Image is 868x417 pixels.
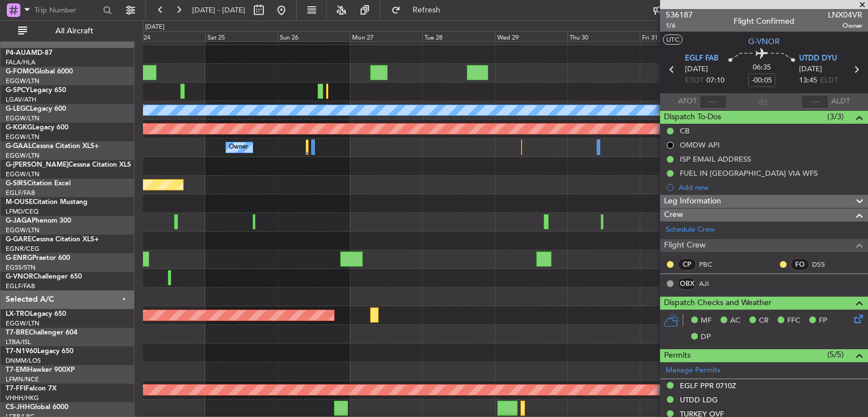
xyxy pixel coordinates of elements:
[680,381,736,390] div: EGLF PPR 0710Z
[6,124,32,131] span: G-KGKG
[799,53,837,64] span: UTDD DYU
[350,31,422,41] div: Mon 27
[6,77,40,85] a: EGGW/LTN
[6,189,35,197] a: EGLF/FAB
[679,183,862,192] div: Add new
[6,329,77,336] a: T7-BREChallenger 604
[6,367,75,373] a: T7-EMIHawker 900XP
[132,31,205,41] div: Fri 24
[664,349,691,362] span: Permits
[680,154,751,164] div: ISP EMAIL ADDRESS
[6,357,41,365] a: DNMM/LOS
[12,22,123,40] button: All Aircraft
[664,239,706,252] span: Flight Crew
[791,258,809,271] div: FO
[6,319,40,328] a: EGGW/LTN
[827,349,844,360] span: (5/5)
[6,255,32,262] span: G-ENRG
[664,111,721,124] span: Dispatch To-Dos
[700,95,727,108] input: --:--
[678,258,696,271] div: CP
[229,139,248,156] div: Owner
[678,277,696,290] div: OBX
[6,199,88,206] a: M-OUSECitation Mustang
[831,96,850,107] span: ALDT
[6,348,37,355] span: T7-N1960
[145,23,164,32] div: [DATE]
[403,6,450,14] span: Refresh
[6,375,39,384] a: LFMN/NCE
[6,273,82,280] a: G-VNORChallenger 650
[6,385,57,392] a: T7-FFIFalcon 7X
[666,21,693,31] span: 1/6
[6,106,66,112] a: G-LEGCLegacy 600
[6,263,36,272] a: EGSS/STN
[680,140,720,150] div: OMDW API
[277,31,350,41] div: Sun 26
[6,58,36,67] a: FALA/HLA
[6,338,31,346] a: LTBA/ISL
[34,2,99,19] input: Trip Number
[6,236,32,243] span: G-GARE
[6,180,27,187] span: G-SIRS
[664,195,721,208] span: Leg Information
[664,297,771,310] span: Dispatch Checks and Weather
[799,75,817,86] span: 13:45
[6,50,53,57] a: P4-AUAMD-87
[6,143,99,150] a: G-GAALCessna Citation XLS+
[6,273,33,280] span: G-VNOR
[6,348,73,355] a: T7-N1960Legacy 650
[730,315,740,327] span: AC
[664,208,683,221] span: Crew
[799,64,822,75] span: [DATE]
[678,96,697,107] span: ATOT
[6,180,71,187] a: G-SIRSCitation Excel
[6,68,73,75] a: G-FOMOGlobal 6000
[685,64,708,75] span: [DATE]
[6,199,33,206] span: M-OUSE
[205,31,277,41] div: Sat 25
[827,111,844,123] span: (3/3)
[699,259,724,270] a: PBC
[567,31,640,41] div: Thu 30
[6,207,38,216] a: LFMD/CEQ
[6,133,40,141] a: EGGW/LTN
[6,87,66,94] a: G-SPCYLegacy 650
[6,162,131,168] a: G-[PERSON_NAME]Cessna Citation XLS
[6,245,40,253] a: EGNR/CEG
[386,1,454,19] button: Refresh
[663,34,683,45] button: UTC
[6,114,40,123] a: EGGW/LTN
[6,367,28,373] span: T7-EMI
[6,106,30,112] span: G-LEGC
[666,365,721,376] a: Manage Permits
[6,218,32,224] span: G-JAGA
[192,5,245,15] span: [DATE] - [DATE]
[6,50,31,57] span: P4-AUA
[495,31,567,41] div: Wed 29
[759,315,769,327] span: CR
[6,87,30,94] span: G-SPCY
[6,162,68,168] span: G-[PERSON_NAME]
[828,9,862,21] span: LNX04VR
[6,385,25,392] span: T7-FFI
[6,404,68,411] a: CS-JHHGlobal 6000
[812,259,837,270] a: DSS
[734,15,795,27] div: Flight Confirmed
[6,95,36,104] a: LGAV/ATH
[6,236,99,243] a: G-GARECessna Citation XLS+
[6,143,32,150] span: G-GAAL
[828,21,862,31] span: Owner
[820,75,838,86] span: ELDT
[753,62,771,73] span: 06:35
[6,68,34,75] span: G-FOMO
[29,27,119,35] span: All Aircraft
[680,395,718,405] div: UTDD LDG
[666,9,693,21] span: 536187
[666,224,715,236] a: Schedule Crew
[748,36,780,47] span: G-VNOR
[6,394,39,402] a: VHHH/HKG
[422,31,494,41] div: Tue 28
[6,311,30,318] span: LX-TRO
[6,329,29,336] span: T7-BRE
